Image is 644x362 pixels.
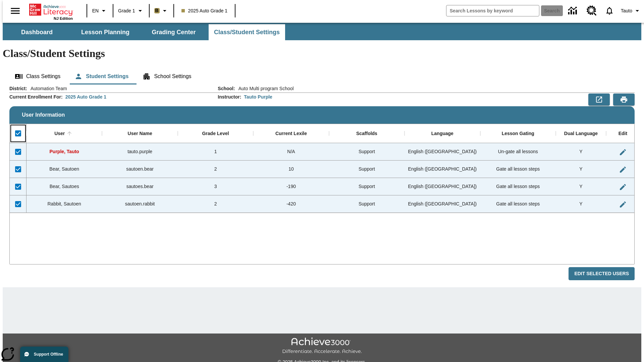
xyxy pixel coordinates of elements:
[218,94,241,100] h2: Instructor :
[616,163,630,176] button: Edit User
[181,7,228,14] span: 2025 Auto Grade 1
[253,143,329,161] div: N/A
[244,94,272,100] div: Tauto Purple
[69,68,134,84] button: Student Settings
[329,195,405,213] div: Support
[431,131,453,137] div: Language
[29,3,73,16] a: Home
[140,24,207,40] button: Grading Center
[329,161,405,178] div: Support
[89,5,111,17] button: Language: EN, Select a language
[446,5,539,16] input: search field
[275,131,307,137] div: Current Lexile
[27,85,67,92] span: Automation Team
[48,201,81,206] span: Rabbit, Sautoen
[621,7,632,14] span: Tauto
[22,112,65,118] span: User Information
[209,24,285,40] button: Class/Student Settings
[128,131,152,137] div: User Name
[564,131,598,137] div: Dual Language
[20,347,68,362] button: Support Offline
[619,131,627,137] div: Edit
[29,2,73,20] div: Home
[72,24,139,40] button: Lesson Planning
[102,195,177,213] div: sautoen.rabbit
[3,23,641,40] div: SubNavbar
[583,2,601,20] a: Resource Center, Will open in new tab
[616,180,630,194] button: Edit User
[54,16,73,20] span: NJ Edition
[178,178,253,195] div: 3
[616,198,630,211] button: Edit User
[102,143,177,161] div: tauto.purple
[235,85,294,92] span: Auto Multi program School
[218,86,235,92] h2: School :
[152,5,171,17] button: Boost Class color is light brown. Change class color
[54,131,65,137] div: User
[556,195,606,213] div: Y
[405,143,480,161] div: English (US)
[92,7,99,14] span: EN
[613,94,635,106] button: Print Preview
[118,7,135,14] span: Grade 1
[49,166,79,172] span: Bear, Sautoen
[405,178,480,195] div: English (US)
[480,143,556,161] div: Un-gate all lessons
[102,161,177,178] div: sautoen.bear
[9,86,27,92] h2: District :
[616,145,630,159] button: Edit User
[9,85,635,281] div: User Information
[556,161,606,178] div: Y
[65,94,106,100] div: 2025 Auto Grade 1
[618,5,644,17] button: Profile/Settings
[202,131,229,137] div: Grade Level
[329,178,405,195] div: Support
[9,68,66,84] button: Class Settings
[9,68,635,84] div: Class/Student Settings
[178,143,253,161] div: 1
[155,6,159,15] span: B
[329,143,405,161] div: Support
[282,338,362,355] img: Achieve3000 Differentiate Accelerate Achieve
[115,5,147,17] button: Grade: Grade 1, Select a grade
[588,94,610,106] button: Export to CSV
[556,143,606,161] div: Y
[564,2,583,20] a: Data Center
[502,131,534,137] div: Lesson Gating
[480,195,556,213] div: Gate all lesson steps
[601,2,618,19] a: Notifications
[178,161,253,178] div: 2
[405,195,480,213] div: English (US)
[3,47,641,60] h1: Class/Student Settings
[356,131,377,137] div: Scaffolds
[405,161,480,178] div: English (US)
[253,195,329,213] div: -420
[178,195,253,213] div: 2
[50,184,79,189] span: Bear, Sautoes
[253,178,329,195] div: -190
[5,1,25,21] button: Open side menu
[556,178,606,195] div: Y
[569,267,635,280] button: Edit Selected Users
[3,24,286,40] div: SubNavbar
[9,94,63,100] h2: Current Enrollment For :
[253,161,329,178] div: 10
[3,24,70,40] button: Dashboard
[50,149,79,154] span: Purple, Tauto
[137,68,197,84] button: School Settings
[480,178,556,195] div: Gate all lesson steps
[102,178,177,195] div: sautoes.bear
[34,352,63,357] span: Support Offline
[480,161,556,178] div: Gate all lesson steps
